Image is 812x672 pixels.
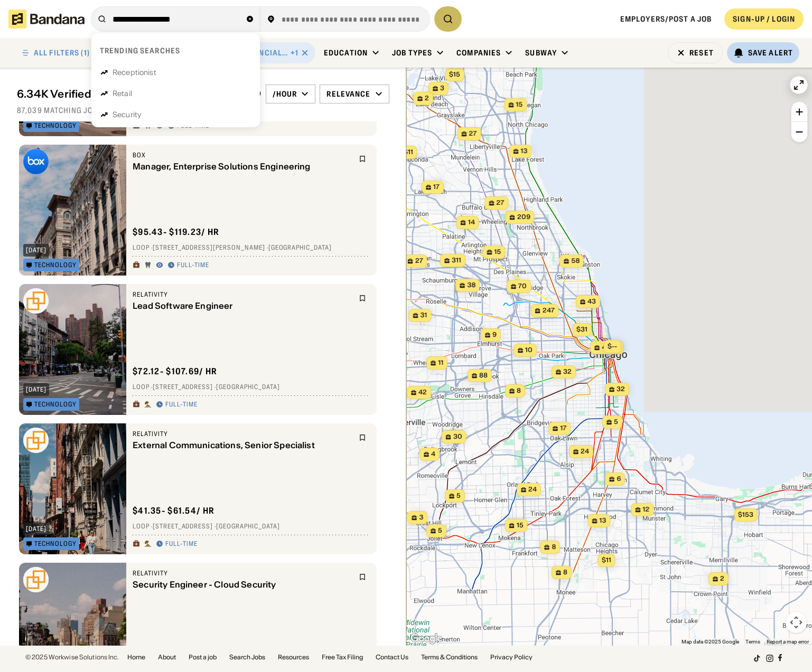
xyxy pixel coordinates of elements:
[438,526,442,535] span: 5
[492,330,497,339] span: 9
[453,432,462,441] span: 30
[418,388,427,397] span: 42
[563,568,567,577] span: 8
[516,521,523,530] span: 15
[17,121,389,646] div: grid
[165,540,198,548] div: Full-time
[581,447,589,456] span: 24
[278,654,309,660] a: Resources
[326,89,370,99] div: Relevance
[322,654,363,660] a: Free Tax Filing
[525,48,557,58] div: Subway
[26,526,46,532] div: [DATE]
[425,94,429,103] span: 2
[614,418,618,427] span: 5
[689,49,714,56] div: Reset
[748,48,793,58] div: Save Alert
[409,632,444,646] a: Open this area in Google Maps (opens a new window)
[403,148,413,156] span: $11
[452,256,461,265] span: 311
[165,401,198,409] div: Full-time
[133,569,352,578] div: Relativity
[113,69,156,76] div: Receptionist
[421,654,478,660] a: Terms & Conditions
[617,385,625,394] span: 32
[23,428,49,453] img: Relativity logo
[133,383,370,392] div: Loop · [STREET_ADDRESS] · [GEOGRAPHIC_DATA]
[23,567,49,592] img: Relativity logo
[438,358,443,367] span: 11
[34,401,77,408] div: Technology
[738,510,753,518] span: $153
[456,48,501,58] div: Companies
[376,654,408,660] a: Contact Us
[133,580,352,590] div: Security Engineer - Cloud Security
[324,48,368,58] div: Education
[720,574,724,583] span: 2
[133,226,219,238] div: $ 95.43 - $119.23 / hr
[133,440,352,450] div: External Communications, Senior Specialist
[431,450,435,459] span: 4
[767,639,809,645] a: Report a map error
[571,257,580,266] span: 58
[440,84,444,93] span: 3
[468,218,474,227] span: 14
[113,90,132,97] div: Retail
[682,639,739,645] span: Map data ©2025 Google
[602,343,620,352] span: 4,753
[518,282,527,291] span: 70
[100,46,180,55] div: Trending searches
[642,505,649,514] span: 12
[587,297,596,306] span: 43
[26,247,46,253] div: [DATE]
[113,111,142,118] div: Security
[467,281,475,290] span: 38
[158,654,176,660] a: About
[133,290,352,299] div: Relativity
[520,147,527,156] span: 13
[469,129,477,138] span: 27
[490,654,533,660] a: Privacy Policy
[525,346,533,355] span: 10
[133,162,352,172] div: Manager, Enterprise Solutions Engineering
[496,198,504,207] span: 27
[133,151,352,159] div: Box
[560,424,566,433] span: 17
[241,48,288,58] div: Financial Services
[133,366,217,377] div: $ 72.12 - $107.69 / hr
[26,386,46,393] div: [DATE]
[420,311,427,320] span: 31
[528,485,537,494] span: 24
[786,612,807,633] button: Map camera controls
[34,541,77,547] div: Technology
[34,49,90,56] div: ALL FILTERS (1)
[516,100,522,109] span: 15
[733,14,795,24] div: SIGN-UP / LOGIN
[552,543,556,552] span: 8
[479,371,488,380] span: 88
[517,213,530,222] span: 209
[133,301,352,311] div: Lead Software Engineer
[542,306,554,315] span: 247
[189,654,217,660] a: Post a job
[133,505,214,516] div: $ 41.35 - $61.54 / hr
[17,106,389,115] div: 87,039 matching jobs on [DOMAIN_NAME]
[599,516,606,525] span: 13
[620,14,712,24] a: Employers/Post a job
[576,325,587,333] span: $31
[133,523,370,531] div: Loop · [STREET_ADDRESS] · [GEOGRAPHIC_DATA]
[25,654,119,660] div: © 2025 Workwise Solutions Inc.
[494,248,501,257] span: 15
[433,183,440,192] span: 17
[419,513,423,522] span: 3
[273,89,297,99] div: /hour
[8,10,85,29] img: Bandana logotype
[133,645,217,656] div: $ 43.27 - $64.42 / hr
[563,367,572,376] span: 32
[607,342,617,350] span: $--
[23,149,49,174] img: Box logo
[517,386,521,395] span: 8
[456,491,461,500] span: 5
[415,257,423,266] span: 27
